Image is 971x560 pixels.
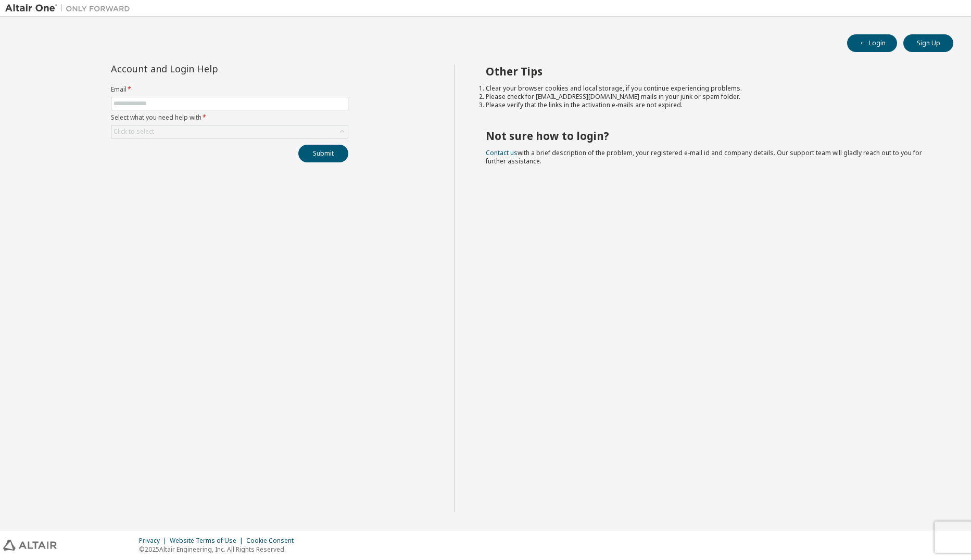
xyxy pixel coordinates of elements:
button: Login [847,34,897,52]
label: Email [111,85,348,94]
h2: Not sure how to login? [486,129,935,143]
li: Please verify that the links in the activation e-mails are not expired. [486,101,935,109]
li: Please check for [EMAIL_ADDRESS][DOMAIN_NAME] mails in your junk or spam folder. [486,93,935,101]
div: Cookie Consent [246,537,300,545]
a: Contact us [486,148,518,157]
div: Website Terms of Use [170,537,246,545]
div: Click to select [111,125,348,138]
img: Altair One [5,3,135,14]
p: © 2025 Altair Engineering, Inc. All Rights Reserved. [139,545,300,554]
div: Account and Login Help [111,65,301,73]
h2: Other Tips [486,65,935,78]
button: Sign Up [903,34,953,52]
li: Clear your browser cookies and local storage, if you continue experiencing problems. [486,84,935,93]
div: Click to select [114,128,154,136]
span: with a brief description of the problem, your registered e-mail id and company details. Our suppo... [486,148,922,166]
button: Submit [298,145,348,162]
div: Privacy [139,537,170,545]
img: altair_logo.svg [3,540,57,551]
label: Select what you need help with [111,113,348,122]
